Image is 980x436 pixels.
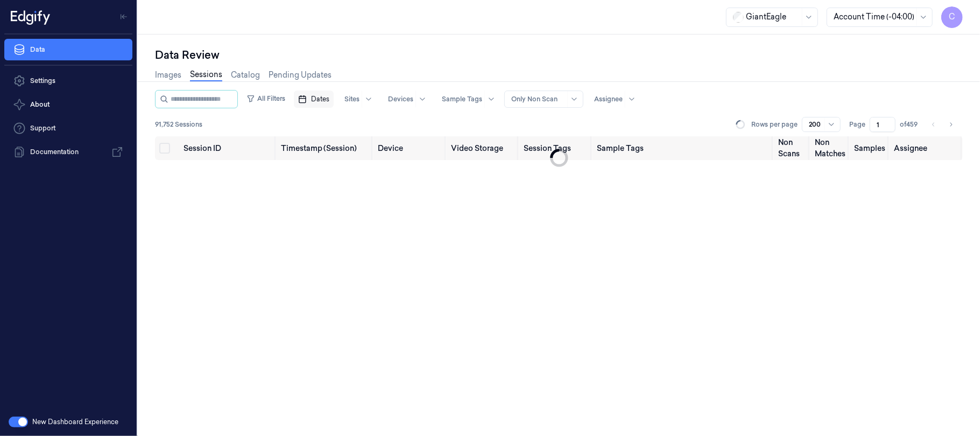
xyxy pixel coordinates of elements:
[4,39,132,60] a: Data
[155,70,181,81] a: Images
[294,91,334,108] button: Dates
[810,136,850,160] th: Non Matches
[593,136,774,160] th: Sample Tags
[4,70,132,92] a: Settings
[943,117,958,132] button: Go to next page
[850,136,890,160] th: Samples
[190,69,222,81] a: Sessions
[447,136,520,160] th: Video Storage
[774,136,810,160] th: Non Scans
[519,136,593,160] th: Session Tags
[159,143,170,154] button: Select all
[269,70,332,81] a: Pending Updates
[115,8,132,25] button: Toggle Navigation
[231,70,260,81] a: Catalog
[373,136,446,160] th: Device
[926,117,958,132] nav: pagination
[900,120,918,129] span: of 459
[4,94,132,115] button: About
[155,47,963,63] div: Data Review
[277,136,374,160] th: Timestamp (Session)
[4,117,132,139] a: Support
[751,120,798,129] p: Rows per page
[311,94,329,104] span: Dates
[890,136,963,160] th: Assignee
[179,136,276,160] th: Session ID
[242,90,290,107] button: All Filters
[4,141,132,163] a: Documentation
[941,6,963,28] button: C
[849,120,865,129] span: Page
[155,120,202,129] span: 91,752 Sessions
